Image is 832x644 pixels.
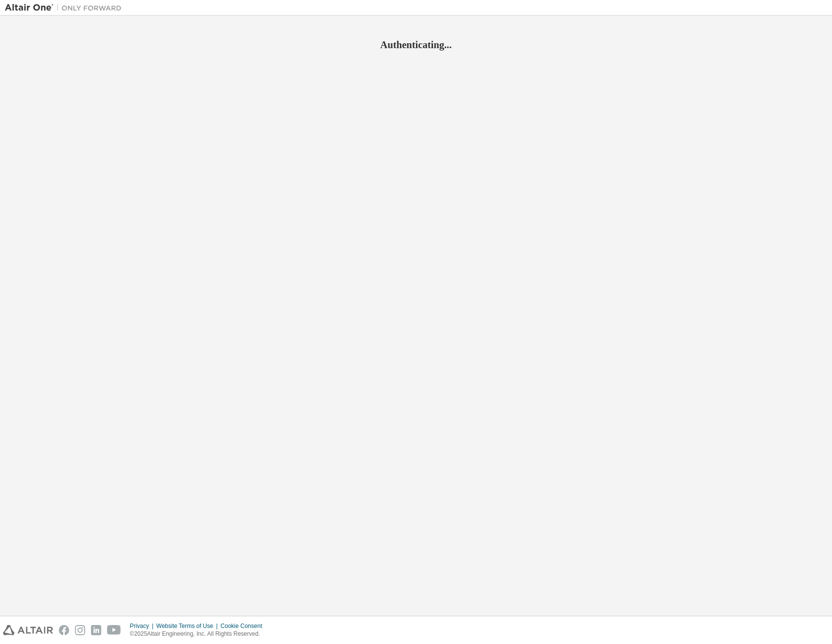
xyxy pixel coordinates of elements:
div: Privacy [130,622,156,630]
img: linkedin.svg [91,625,101,635]
img: Altair One [5,3,127,13]
h2: Authenticating... [5,38,827,51]
img: instagram.svg [75,625,85,635]
img: youtube.svg [107,625,121,635]
img: facebook.svg [59,625,69,635]
div: Website Terms of Use [156,622,220,630]
img: altair_logo.svg [3,625,53,635]
p: © 2025 Altair Engineering, Inc. All Rights Reserved. [130,630,268,638]
div: Cookie Consent [220,622,268,630]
